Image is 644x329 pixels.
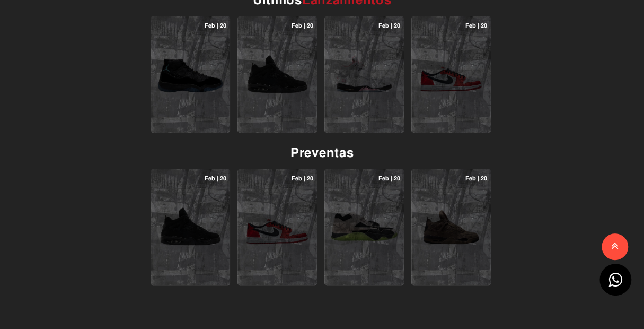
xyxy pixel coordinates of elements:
span: Feb | 20 [241,21,313,30]
span: Feb | 20 [154,21,226,30]
span: Feb | 20 [328,174,400,183]
span: Feb | 20 [328,21,400,30]
span: Feb | 20 [154,174,226,183]
span: Feb | 20 [415,21,487,30]
span: Feb | 20 [415,174,487,183]
span: Feb | 20 [241,174,313,183]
